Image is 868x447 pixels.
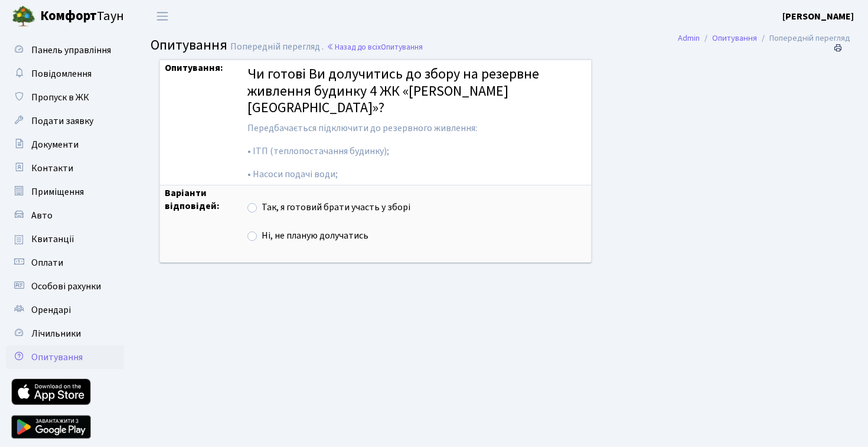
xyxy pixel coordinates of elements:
span: Панель управління [31,44,111,57]
button: Переключити навігацію [148,6,177,26]
b: Комфорт [40,6,97,25]
a: Повідомлення [6,62,124,86]
a: Квитанції [6,227,124,251]
a: Особові рахунки [6,275,124,298]
a: Опитування [712,32,757,44]
span: Таун [40,6,124,27]
span: Опитування [31,351,83,364]
a: Панель управління [6,38,124,62]
a: Назад до всіхОпитування [327,41,423,53]
li: Попередній перегляд [757,32,850,45]
nav: breadcrumb [660,26,868,51]
span: Авто [31,209,53,222]
a: Лічильники [6,322,124,345]
a: Орендарі [6,298,124,322]
span: Документи [31,138,79,151]
span: Пропуск в ЖК [31,91,89,104]
a: Опитування [6,345,124,369]
a: Оплати [6,251,124,275]
strong: Опитування: [165,61,223,74]
a: Документи [6,133,124,156]
b: [PERSON_NAME] [782,10,854,23]
a: Пропуск в ЖК [6,86,124,109]
span: Особові рахунки [31,280,101,293]
span: Опитування [151,35,227,56]
h4: Чи готові Ви долучитись до збору на резервне живлення будинку 4 ЖК «[PERSON_NAME][GEOGRAPHIC_DATA]»? [247,66,586,117]
label: Так, я готовий брати участь у зборі [262,201,410,214]
span: Контакти [31,162,73,175]
p: • ІТП (теплопостачання будинку); [247,145,586,158]
label: Ні, не планую долучатись [262,229,368,243]
a: [PERSON_NAME] [782,9,854,24]
a: Подати заявку [6,109,124,133]
span: Попередній перегляд . [230,40,324,53]
p: • Насоси подачі води; [247,168,586,181]
img: logo.png [12,5,35,28]
span: Повідомлення [31,67,92,80]
span: Приміщення [31,185,84,198]
span: Опитування [381,41,423,53]
span: Орендарі [31,304,71,317]
a: Авто [6,204,124,227]
strong: Варіанти відповідей: [165,187,220,213]
span: Подати заявку [31,115,93,128]
a: Контакти [6,156,124,180]
a: Admin [678,32,700,44]
p: Передбачається підключити до резервного живлення: [247,122,586,135]
span: Квитанції [31,233,74,246]
span: Лічильники [31,327,81,340]
span: Оплати [31,256,63,269]
a: Приміщення [6,180,124,204]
